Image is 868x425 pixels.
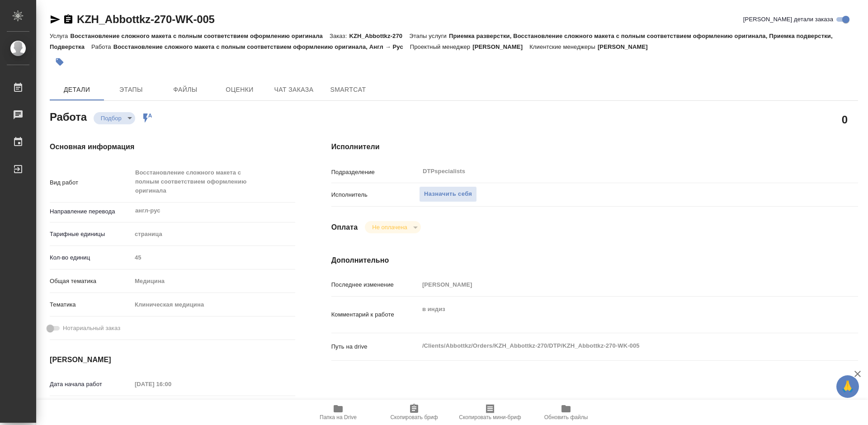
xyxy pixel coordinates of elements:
[331,310,419,319] p: Комментарий к работе
[376,400,452,425] button: Скопировать бриф
[77,13,215,25] a: KZH_Abbottkz-270-WK-005
[330,33,349,39] p: Заказ:
[331,168,419,177] p: Подразделение
[326,84,370,95] span: SmartCat
[50,33,70,39] p: Услуга
[424,189,472,199] span: Назначить себя
[50,207,132,216] p: Направление перевода
[369,223,410,231] button: Не оплачена
[300,400,376,425] button: Папка на Drive
[50,142,295,152] h4: Основная информация
[113,43,410,50] p: Восстановление сложного макета с полным соответствием оформлению оригинала, Англ → Рус
[50,380,132,389] p: Дата начала работ
[419,186,477,202] button: Назначить себя
[50,14,61,25] button: Скопировать ссылку для ЯМессенджера
[70,33,330,39] p: Восстановление сложного макета с полным соответствием оформлению оригинала
[529,43,598,50] p: Клиентские менеджеры
[91,43,113,50] p: Работа
[349,33,409,39] p: KZH_Abbottkz-270
[598,43,655,50] p: [PERSON_NAME]
[109,84,153,95] span: Этапы
[452,400,528,425] button: Скопировать мини-бриф
[544,414,588,420] span: Обновить файлы
[63,324,120,333] span: Нотариальный заказ
[50,354,295,365] h4: [PERSON_NAME]
[410,43,472,50] p: Проектный менеджер
[365,221,420,233] div: Подбор
[55,84,99,95] span: Детали
[331,142,858,152] h4: Исполнители
[528,400,604,425] button: Обновить файлы
[390,414,438,420] span: Скопировать бриф
[132,297,295,312] div: Клиническая медицина
[50,230,132,239] p: Тарифные единицы
[50,52,70,72] button: Добавить тэг
[331,342,419,351] p: Путь на drive
[132,274,295,289] div: Медицина
[50,108,87,124] h2: Работа
[98,114,124,122] button: Подбор
[331,280,419,289] p: Последнее изменение
[132,378,211,391] input: Пустое поле
[419,278,814,291] input: Пустое поле
[472,43,529,50] p: [PERSON_NAME]
[218,84,261,95] span: Оценки
[132,227,295,242] div: страница
[331,222,358,233] h4: Оплата
[743,15,833,24] span: [PERSON_NAME] детали заказа
[320,414,357,420] span: Папка на Drive
[63,14,74,25] button: Скопировать ссылку
[842,112,848,127] h2: 0
[272,84,316,95] span: Чат заказа
[840,377,855,396] span: 🙏
[132,251,295,264] input: Пустое поле
[50,277,132,286] p: Общая тематика
[50,178,132,187] p: Вид работ
[94,112,135,124] div: Подбор
[50,253,132,262] p: Кол-во единиц
[331,255,858,266] h4: Дополнительно
[419,338,814,354] textarea: /Clients/Abbottkz/Orders/KZH_Abbottkz-270/DTP/KZH_Abbottkz-270-WK-005
[50,300,132,309] p: Тематика
[164,84,207,95] span: Файлы
[836,375,859,398] button: 🙏
[409,33,449,39] p: Этапы услуги
[331,190,419,199] p: Исполнитель
[419,302,814,326] textarea: в индиз
[459,414,521,420] span: Скопировать мини-бриф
